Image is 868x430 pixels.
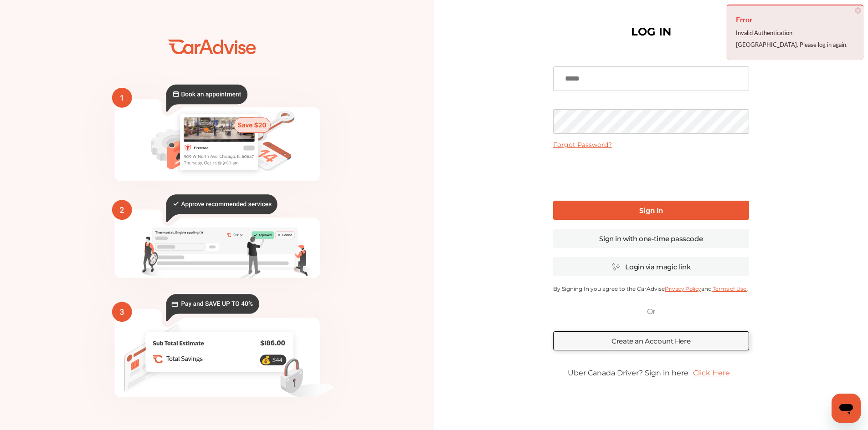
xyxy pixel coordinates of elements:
iframe: Button to launch messaging window [832,394,861,423]
img: magic_icon.32c66aac.svg [611,263,621,271]
span: Uber Canada Driver? Sign in here [568,369,688,377]
a: Click Here [688,364,734,382]
text: 💰 [261,355,271,365]
h4: Error [736,12,854,27]
b: Sign In [639,206,663,215]
a: Sign In [553,201,749,220]
a: Login via magic link [553,257,749,276]
a: Privacy Policy [665,285,701,292]
p: Or [647,307,655,317]
a: Sign in with one-time passcode [553,229,749,248]
span: × [855,7,861,14]
a: Terms of Use [712,285,747,292]
p: By Signing In you agree to the CarAdvise and . [553,285,749,292]
h1: LOG IN [631,27,671,36]
div: Invalid Authentication [GEOGRAPHIC_DATA]. Please log in again. [736,27,854,51]
a: Forgot Password? [553,141,612,149]
a: Create an Account Here [553,331,749,350]
iframe: reCAPTCHA [582,156,720,192]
